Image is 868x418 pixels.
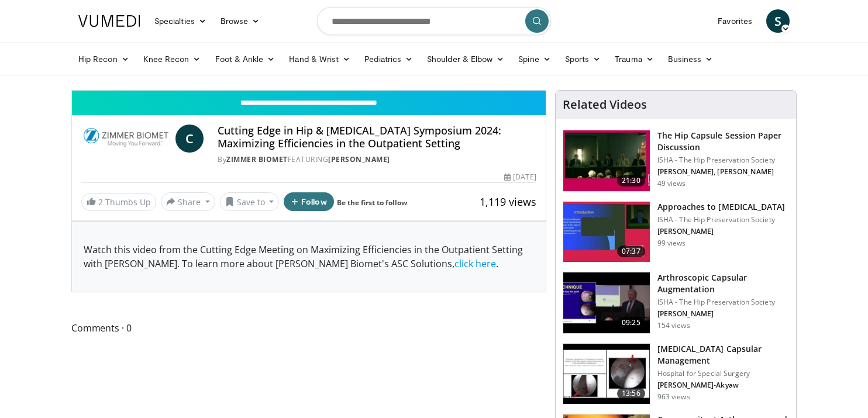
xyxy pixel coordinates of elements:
a: Knee Recon [136,47,208,71]
a: Spine [511,47,557,71]
a: click here [454,257,496,270]
p: [PERSON_NAME] [657,309,789,319]
span: 13:56 [617,388,645,399]
a: Browse [213,9,267,33]
a: Be the first to follow [337,198,407,208]
a: Hip Recon [71,47,136,71]
span: 21:30 [617,175,645,186]
input: Search topics, interventions [317,7,551,35]
span: Comments 0 [71,320,546,336]
p: ISHA - The Hip Preservation Society [657,298,789,307]
button: Share [161,192,215,211]
a: S [766,9,790,33]
h3: Approaches to [MEDICAL_DATA] [657,201,786,213]
a: 2 Thumbs Up [81,193,156,211]
img: 65b9f5a1-64ee-4cdc-a25a-70af2df68e05.150x105_q85_crop-smart_upscale.jpg [563,130,650,191]
span: 07:37 [617,246,645,257]
h4: Cutting Edge in Hip & [MEDICAL_DATA] Symposium 2024: Maximizing Efficiencies in the Outpatient Se... [218,125,536,150]
div: [DATE] [504,172,536,182]
img: 939b1bdd-5508-4497-9637-fe4234867149.150x105_q85_crop-smart_upscale.jpg [563,272,650,333]
img: VuMedi Logo [78,15,140,27]
a: Zimmer Biomet [226,154,288,164]
a: [PERSON_NAME] [328,154,390,164]
h4: Related Videos [563,98,647,112]
a: Hand & Wrist [282,47,357,71]
div: By FEATURING [218,154,536,165]
a: 09:25 Arthroscopic Capsular Augmentation ISHA - The Hip Preservation Society [PERSON_NAME] 154 views [563,272,789,334]
a: Favorites [711,9,759,33]
p: [PERSON_NAME]-Akyaw [657,381,789,390]
p: 154 views [657,321,690,330]
a: Business [661,47,721,71]
p: ISHA - The Hip Preservation Society [657,215,786,224]
a: Shoulder & Elbow [420,47,511,71]
h3: Arthroscopic Capsular Augmentation [657,272,789,295]
a: C [175,125,204,153]
span: 2 [98,196,103,208]
h3: [MEDICAL_DATA] Capsular Management [657,343,789,367]
p: 963 views [657,392,690,402]
p: ISHA - The Hip Preservation Society [657,156,789,165]
p: 49 views [657,179,686,188]
h3: The Hip Capsule Session Paper Discussion [657,130,789,153]
p: [PERSON_NAME] [657,227,786,236]
button: Save to [220,192,280,211]
a: Specialties [147,9,213,33]
p: [PERSON_NAME], [PERSON_NAME] [657,167,789,177]
a: Sports [558,47,608,71]
img: 80500d06-768c-4c1a-a875-f5fc9784f22b.150x105_q85_crop-smart_upscale.jpg [563,202,650,262]
a: 13:56 [MEDICAL_DATA] Capsular Management Hospital for Special Surgery [PERSON_NAME]-Akyaw 963 views [563,343,789,405]
span: 1,119 views [480,195,536,209]
img: Zimmer Biomet [81,125,171,153]
a: 21:30 The Hip Capsule Session Paper Discussion ISHA - The Hip Preservation Society [PERSON_NAME],... [563,130,789,192]
a: Trauma [608,47,661,71]
p: Hospital for Special Surgery [657,369,789,378]
img: d0a78c62-baab-453d-b0fe-7130a366921e.150x105_q85_crop-smart_upscale.jpg [563,344,650,405]
button: Follow [284,192,334,211]
p: 99 views [657,239,686,248]
a: Pediatrics [357,47,420,71]
a: 07:37 Approaches to [MEDICAL_DATA] ISHA - The Hip Preservation Society [PERSON_NAME] 99 views [563,201,789,263]
span: 09:25 [617,317,645,329]
p: Watch this video from the Cutting Edge Meeting on Maximizing Efficiencies in the Outpatient Setti... [84,243,534,271]
a: Foot & Ankle [208,47,283,71]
